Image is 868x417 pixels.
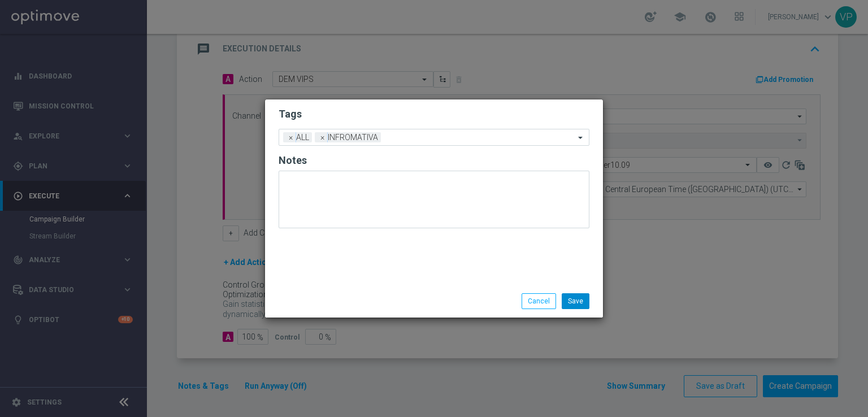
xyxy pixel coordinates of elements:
span: × [318,132,328,142]
span: ALL [293,132,312,142]
h2: Tags [279,107,589,121]
span: × [286,132,296,142]
button: Cancel [522,293,556,309]
button: Save [562,293,589,309]
h2: Notes [279,154,589,167]
span: INFROMATIVA [325,132,381,142]
ng-select: ALL [279,129,589,146]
